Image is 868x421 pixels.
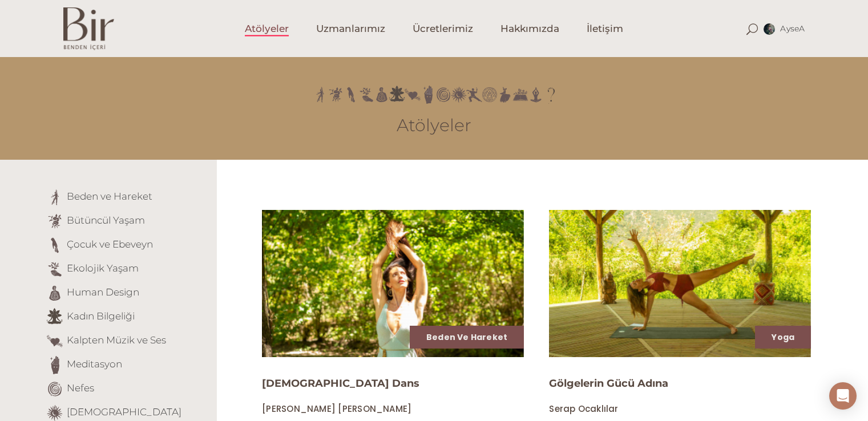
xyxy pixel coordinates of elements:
[67,334,166,346] a: Kalpten Müzik ve Ses
[772,331,794,343] a: Yoga
[262,403,411,414] a: [PERSON_NAME] [PERSON_NAME]
[549,403,618,414] a: Serap Ocaklılar
[67,191,152,202] a: Beden ve Hareket
[829,382,857,410] div: Open Intercom Messenger
[549,403,618,415] span: Serap Ocaklılar
[67,286,139,298] a: Human Design
[764,23,775,35] img: AyseA1.jpg
[262,403,411,415] span: [PERSON_NAME] [PERSON_NAME]
[262,377,419,390] a: [DEMOGRAPHIC_DATA] Dans
[67,382,94,394] a: Nefes
[67,238,153,250] a: Çocuk ve Ebeveyn
[245,22,289,35] span: Atölyeler
[67,358,122,370] a: Meditasyon
[780,23,805,34] span: AyseA
[500,22,559,35] span: Hakkımızda
[426,331,507,343] a: Beden ve Hareket
[316,22,385,35] span: Uzmanlarımız
[549,377,668,390] a: Gölgelerin Gücü Adına
[413,22,473,35] span: Ücretlerimiz
[67,262,139,274] a: Ekolojik Yaşam
[587,22,623,35] span: İletişim
[67,310,135,322] a: Kadın Bilgeliği
[67,214,145,226] a: Bütüncül Yaşam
